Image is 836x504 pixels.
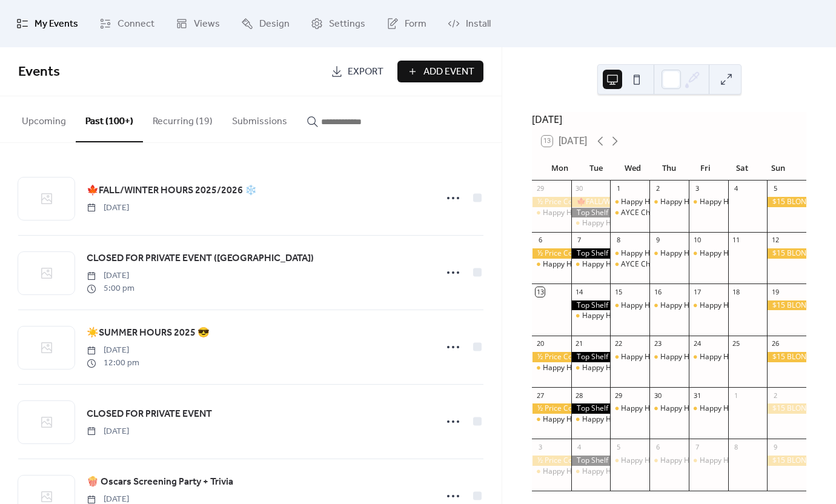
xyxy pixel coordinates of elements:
button: Submissions [222,96,297,141]
div: 8 [732,442,741,451]
div: Happy Hours 🍿 [649,403,689,414]
div: Happy Hours 🍿 [582,259,637,270]
span: Views [194,15,220,34]
div: 15 [614,287,623,296]
div: Happy Hours 🍿 [543,208,598,218]
div: 1 [614,184,623,193]
div: Happy Hours 🍿 [610,403,649,414]
div: Happy Hours 🍿 [621,456,676,466]
div: ½ Price Combo No.5’s 🍔 + 🥔 [532,197,571,207]
div: $15 BLONDE PITCHER 🍻 [767,197,806,207]
div: 4 [732,184,741,193]
a: ☀️SUMMER HOURS 2025 😎 [87,325,210,341]
span: Add Event [423,65,474,79]
div: 28 [575,391,584,400]
span: My Events [35,15,78,34]
span: [DATE] [87,344,139,357]
div: 6 [536,236,545,245]
div: Mon [542,156,578,181]
div: Happy Hours 🍿 [621,403,676,414]
div: Happy Hours 🍿 [610,352,649,362]
div: 29 [536,184,545,193]
div: 23 [653,339,662,348]
div: 6 [653,442,662,451]
div: 12 [771,236,780,245]
div: 9 [771,442,780,451]
div: Happy Hours 🍿 [571,466,611,477]
div: Happy Hours 🍿 [700,248,755,259]
div: 26 [771,339,780,348]
div: 18 [732,287,741,296]
div: Happy Hours 🍿 [660,197,715,207]
div: Happy Hours 🍿 [689,248,728,259]
div: Happy Hours 🍿 [582,363,637,373]
div: AYCE Cheeseburgers 🍔🍔🍔 [610,208,649,218]
div: Happy Hours 🍿 [649,456,689,466]
div: 30 [653,391,662,400]
span: [DATE] [87,425,129,438]
div: Top Shelf Tuesday 🥃 [571,403,611,414]
div: Happy Hours 🍿 [582,218,637,228]
div: 10 [692,236,702,245]
div: Happy Hours 🍿 [543,466,598,477]
div: Happy Hours 🍿 [571,311,611,321]
div: Happy Hours 🍿 [700,197,755,207]
div: Happy Hours 🍿 [582,311,637,321]
div: 1 [732,391,741,400]
span: Install [466,15,491,34]
div: 30 [575,184,584,193]
div: Happy Hours 🍿 [689,403,728,414]
div: $15 BLONDE PITCHER 🍻 [767,403,806,414]
div: Happy Hours 🍿 [621,248,676,259]
div: Happy Hours 🍿 [571,363,611,373]
div: Happy Hours 🍿 [689,300,728,311]
div: Top Shelf Tuesday 🥃 [571,300,611,311]
div: ½ Price Combo No.5’s 🍔 + 🥔 [532,456,571,466]
span: Connect [118,15,154,34]
div: 25 [732,339,741,348]
div: Sat [724,156,760,181]
div: Happy Hours 🍿 [610,248,649,259]
div: Happy Hours 🍿 [700,352,755,362]
div: 7 [692,442,702,451]
div: Happy Hours 🍿 [532,466,571,477]
div: 31 [692,391,702,400]
div: Happy Hours 🍿 [532,363,571,373]
button: Add Event [397,61,483,82]
div: Happy Hours 🍿 [532,208,571,218]
div: 9 [653,236,662,245]
span: ☀️SUMMER HOURS 2025 😎 [87,326,210,340]
a: Export [322,61,393,82]
span: Export [348,65,383,79]
div: Top Shelf Tuesday 🥃 [571,352,611,362]
div: Happy Hours 🍿 [543,259,598,270]
div: AYCE Cheeseburgers 🍔🍔🍔 [621,259,722,270]
div: Happy Hours 🍿 [660,300,715,311]
div: Happy Hours 🍿 [621,352,676,362]
div: 13 [536,287,545,296]
div: Happy Hours 🍿 [610,456,649,466]
span: 5:00 pm [87,282,134,295]
span: CLOSED FOR PRIVATE EVENT [87,407,212,422]
div: Happy Hours 🍿 [582,414,637,425]
div: Happy Hours 🍿 [621,197,676,207]
div: 21 [575,339,584,348]
div: Sun [760,156,797,181]
div: Tue [578,156,614,181]
div: 19 [771,287,780,296]
span: Events [18,59,60,85]
div: Happy Hours 🍿 [649,300,689,311]
div: Happy Hours 🍿 [649,352,689,362]
a: 🍿 Oscars Screening Party + Trivia [87,474,233,490]
div: Happy Hours 🍿 [689,352,728,362]
div: 17 [692,287,702,296]
div: Happy Hours 🍿 [700,456,755,466]
div: Happy Hours 🍿 [582,466,637,477]
button: Recurring (19) [143,96,222,141]
a: Form [377,5,436,42]
div: Happy Hours 🍿 [660,456,715,466]
span: 🍁FALL/WINTER HOURS 2025/2026 ❄️ [87,184,257,198]
span: Form [405,15,426,34]
a: Install [439,5,500,42]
